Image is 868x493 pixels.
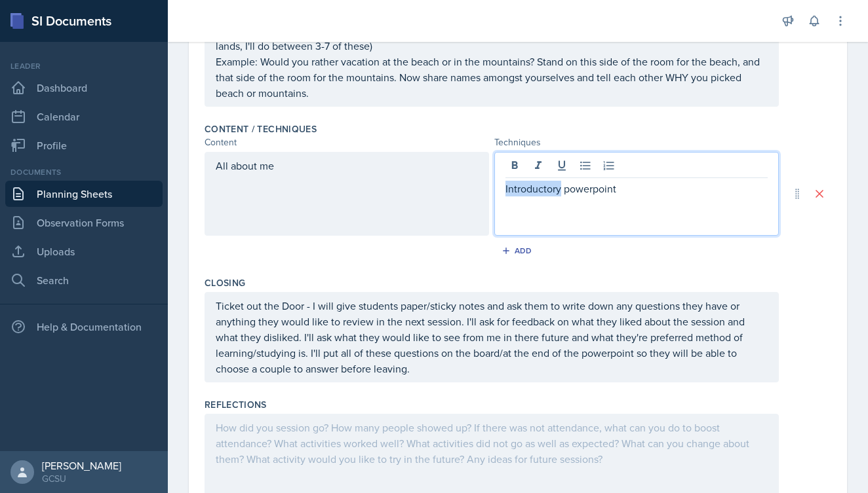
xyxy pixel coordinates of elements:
div: Content [205,136,489,149]
div: Help & Documentation [5,314,163,340]
a: Uploads [5,238,163,265]
p: Example: Would you rather vacation at the beach or in the mountains? Stand on this side of the ro... [216,54,768,101]
div: Leader [5,60,163,72]
a: Planning Sheets [5,181,163,207]
p: Introductory powerpoint [505,181,768,196]
a: Observation Forms [5,210,163,236]
div: Techniques [494,136,779,149]
div: Add [504,246,532,256]
div: [PERSON_NAME] [42,459,121,472]
label: Reflections [205,398,267,411]
div: Documents [5,166,163,178]
label: Closing [205,276,245,289]
a: Search [5,267,163,293]
p: All about me [216,158,478,173]
a: Calendar [5,103,163,130]
a: Dashboard [5,75,163,101]
label: Content / Techniques [205,122,317,136]
p: Ticket out the Door - I will give students paper/sticky notes and ask them to write down any ques... [216,298,768,376]
a: Profile [5,132,163,158]
button: Add [497,241,540,261]
div: GCSU [42,472,121,485]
